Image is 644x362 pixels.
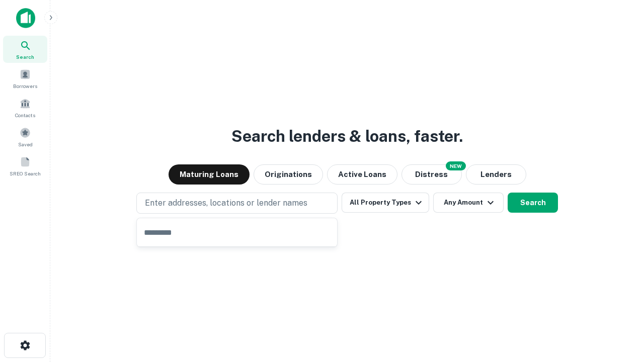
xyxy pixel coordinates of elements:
p: Enter addresses, locations or lender names [145,197,307,209]
span: SREO Search [10,169,41,177]
button: Search [508,193,558,213]
span: Borrowers [13,82,37,90]
button: Lenders [466,164,526,185]
a: Contacts [3,94,47,121]
button: Any Amount [433,193,504,213]
h3: Search lenders & loans, faster. [231,124,463,148]
img: capitalize-icon.png [16,8,35,28]
span: Search [16,53,34,61]
a: Search [3,36,47,63]
div: NEW [446,161,466,170]
span: Contacts [15,111,35,119]
button: Enter addresses, locations or lender names [136,193,338,214]
button: All Property Types [342,193,429,213]
a: SREO Search [3,152,47,179]
button: Active Loans [327,164,397,185]
a: Borrowers [3,65,47,92]
iframe: Chat Widget [594,282,644,330]
button: Maturing Loans [169,164,250,185]
button: Originations [254,164,323,185]
span: Saved [18,140,33,148]
a: Saved [3,123,47,150]
button: Search distressed loans with lien and other non-mortgage details. [401,164,462,185]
